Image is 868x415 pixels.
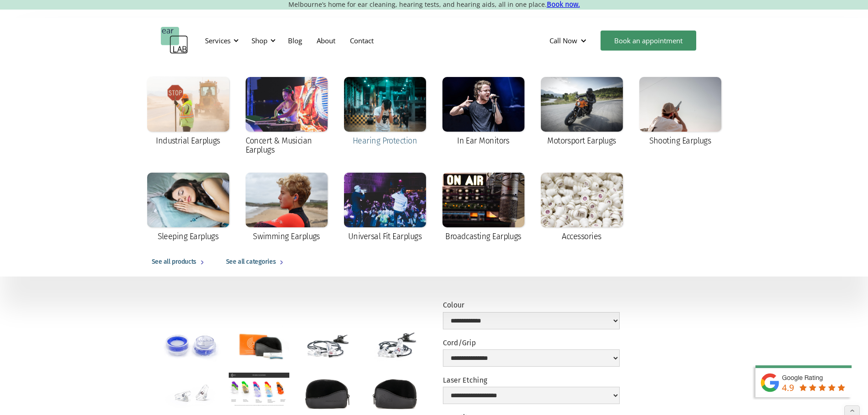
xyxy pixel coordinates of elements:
a: Sleeping Earplugs [143,168,234,247]
div: Universal Fit Earplugs [348,232,421,241]
a: See all products [143,247,217,277]
div: Swimming Earplugs [253,232,320,241]
label: Cord/Grip [443,338,620,347]
div: Industrial Earplugs [156,136,220,145]
div: See all products [152,256,196,267]
a: Concert & Musician Earplugs [241,72,332,161]
a: open lightbox [297,325,357,365]
a: open lightbox [161,373,221,413]
a: Blog [281,27,309,54]
a: See all categories [217,247,296,277]
a: Book an appointment [601,31,696,51]
div: Sleeping Earplugs [158,232,219,241]
a: Industrial Earplugs [143,72,234,152]
a: Swimming Earplugs [241,168,332,247]
div: Shooting Earplugs [649,136,711,145]
a: open lightbox [365,373,425,413]
a: Broadcasting Earplugs [438,168,529,247]
a: In Ear Monitors [438,72,529,152]
div: Shop [246,27,278,54]
a: open lightbox [161,325,221,365]
label: Colour [443,301,620,309]
div: Call Now [550,36,577,45]
a: open lightbox [297,373,357,413]
a: Accessories [536,168,627,247]
a: Contact [343,27,381,54]
a: Motorsport Earplugs [536,72,627,152]
div: Concert & Musician Earplugs [246,136,328,154]
a: Shooting Earplugs [635,72,726,152]
a: open lightbox [365,325,425,365]
a: open lightbox [229,325,289,366]
div: Broadcasting Earplugs [445,232,521,241]
div: Call Now [542,27,596,54]
div: Accessories [562,232,601,241]
a: Hearing Protection [339,72,431,152]
a: About [309,27,343,54]
div: Motorsport Earplugs [547,136,616,145]
a: open lightbox [229,373,289,407]
a: Universal Fit Earplugs [339,168,431,247]
div: Services [205,36,231,45]
div: In Ear Monitors [457,136,509,145]
div: Services [200,27,241,54]
label: Laser Etching [443,376,620,384]
div: Shop [252,36,267,45]
a: home [161,27,188,54]
div: Hearing Protection [353,136,417,145]
div: See all categories [226,256,276,267]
